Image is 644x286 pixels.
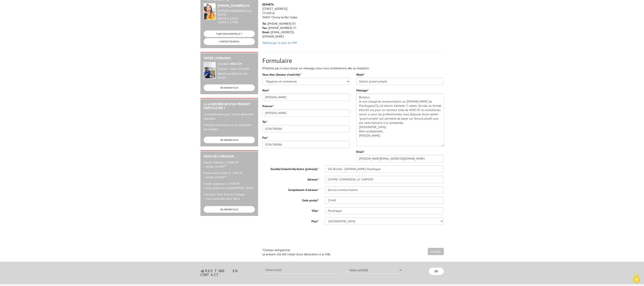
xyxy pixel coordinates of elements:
h2: Formulaire [262,57,444,64]
strong: Email : [262,30,271,34]
label: Prénom [262,104,273,108]
label: Fax [262,136,268,140]
span: > forfait 20.95€ [204,175,227,179]
p: Panier inférieur à 350€ HT [204,160,255,169]
label: Tel [262,120,267,124]
p: [PHONE_NUMBER] 03 [PHONE_NUMBER] 37 [EMAIL_ADDRESS][DOMAIN_NAME] [262,22,303,39]
a: EN SAVOIR PLUS [204,84,255,91]
h3: restons en contact [200,269,257,277]
h2: Votre livraison [204,56,255,60]
strong: Tel : [262,22,268,26]
div: 08h30 à 12h30 13h30 à 17h30 [218,9,255,24]
div: Express : nous consulter [218,67,255,71]
label: Société/Collectivité/Autre (précisez) [259,165,322,171]
sup: HT [224,164,227,167]
p: Transport Dom-Tom et Etranger [204,192,255,201]
label: Email [356,150,364,154]
p: Précisez vos besoins et les quantités envisagées [204,123,255,131]
div: [PERSON_NAME][DATE] au [DATE] [218,9,255,16]
img: widget-livraison.jpg [204,62,216,79]
button: Cookies (fenêtre modale) [629,272,644,286]
div: Retrait possible en nos locaux [218,72,255,79]
img: widget-service.jpg [204,3,216,20]
input: Votre email [263,266,340,274]
label: Vous êtes (Secteur d'activité) [262,72,301,77]
strong: 48h/72h [231,62,242,66]
p: Panier entre 350€ et 750€ HT [204,171,255,179]
label: Ville [259,207,322,213]
a: ON VOUS RAPPELLE ? [204,30,255,37]
img: Cookies (fenêtre modale) [631,273,642,284]
h2: A la recherche d'un produit particulier ? [204,102,255,110]
div: Standard : [218,62,255,66]
p: N'hésitez pas à nous laisser un message, nous vous contacterons dès sa réception. [262,66,444,70]
label: Complément d'adresse [259,186,322,192]
input: envoyer [428,248,444,255]
sup: HT [224,175,227,178]
p: Contactez-nous pour toutes demandes spéciales [204,112,255,121]
a: EN SAVOIR PLUS [204,137,255,143]
strong: Fax : [262,26,269,30]
span: > nous consulter pour devis [204,197,240,201]
p: Champs obligatoires Le présent site fait l'objet d'une déclaration à la CNIL [262,248,444,256]
label: Adresse [259,176,322,182]
h2: Frais de Livraison [204,155,255,158]
input: OK [429,268,444,275]
label: Nom [262,88,269,92]
strong: EDIMETA [262,3,274,6]
label: Pays [259,218,322,223]
label: Message [356,88,368,92]
strong: [PHONE_NUMBER] 03 [218,3,250,8]
a: CONTACTEZ-NOUS [204,38,255,45]
label: Code postal [259,197,322,202]
img: newsletter.jpg [200,269,204,273]
a: EN SAVOIR PLUS [204,206,255,213]
a: Télécharger le plan en PDF [262,41,297,45]
label: Objet [356,72,364,77]
span: > port gratuit en [GEOGRAPHIC_DATA] [204,186,253,190]
p: [STREET_ADDRESS] CS 60016 94607 Choisy-le-Roi Cedex [262,2,303,19]
span: > forfait 16.95€ [204,165,227,169]
p: Panier supérieur à 750€ HT [204,182,255,190]
iframe: reCAPTCHA [379,228,444,245]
